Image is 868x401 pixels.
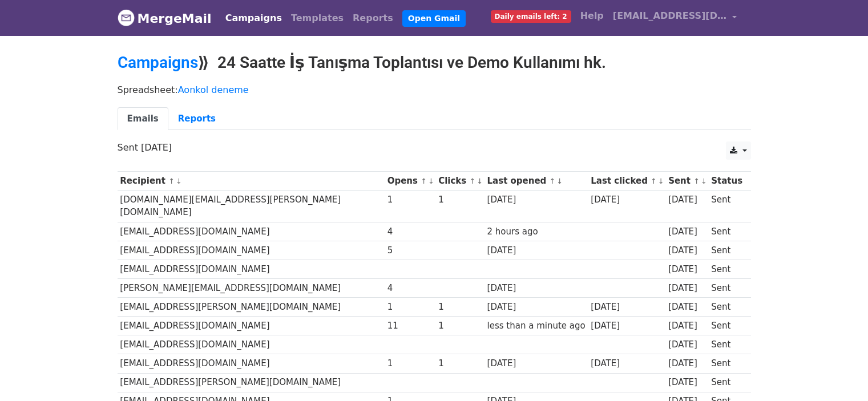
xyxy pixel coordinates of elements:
div: [DATE] [668,376,706,389]
div: 1 [438,193,482,206]
p: Spreadsheet: [118,84,751,96]
a: ↑ [651,177,657,185]
td: Sent [708,279,745,298]
div: 1 [387,357,433,370]
a: Campaigns [118,53,198,72]
th: Sent [665,172,708,191]
th: Last opened [485,172,588,191]
div: 4 [387,282,433,295]
a: Campaigns [221,7,286,30]
div: [DATE] [487,193,586,206]
th: Clicks [435,172,484,191]
div: [DATE] [668,244,706,257]
td: [EMAIL_ADDRESS][DOMAIN_NAME] [118,260,385,278]
span: Daily emails left: 2 [491,10,571,23]
span: [EMAIL_ADDRESS][DOMAIN_NAME] [613,9,727,23]
div: [DATE] [487,244,586,257]
th: Status [708,172,745,191]
td: [EMAIL_ADDRESS][DOMAIN_NAME] [118,335,385,354]
td: Sent [708,260,745,278]
td: Sent [708,317,745,335]
iframe: Chat Widget [811,346,868,401]
p: Sent [DATE] [118,141,751,153]
a: ↓ [658,177,664,185]
th: Recipient [118,172,385,191]
div: [DATE] [668,193,706,206]
a: MergeMail [118,6,212,30]
div: Sohbet Aracı [811,346,868,401]
a: Aonkol deneme [178,84,249,95]
a: Open Gmail [402,10,466,27]
td: Sent [708,373,745,392]
div: 4 [387,225,433,238]
div: [DATE] [668,301,706,314]
div: 1 [438,319,482,333]
td: [EMAIL_ADDRESS][PERSON_NAME][DOMAIN_NAME] [118,298,385,317]
div: [DATE] [668,263,706,276]
a: ↑ [550,177,556,185]
a: ↑ [470,177,476,185]
img: MergeMail logo [118,9,135,26]
td: Sent [708,191,745,222]
a: ↑ [421,177,427,185]
div: [DATE] [487,282,586,295]
div: [DATE] [487,357,586,370]
a: ↓ [428,177,434,185]
th: Opens [385,172,436,191]
div: [DATE] [591,357,663,370]
td: Sent [708,222,745,241]
div: [DATE] [668,319,706,333]
div: 11 [387,319,433,333]
a: Emails [118,107,168,131]
a: Templates [286,7,348,30]
div: 5 [387,244,433,257]
td: Sent [708,298,745,317]
a: ↓ [556,177,563,185]
div: 1 [387,301,433,314]
th: Last clicked [588,172,666,191]
a: Reports [168,107,225,131]
td: [PERSON_NAME][EMAIL_ADDRESS][DOMAIN_NAME] [118,279,385,298]
div: 1 [438,357,482,370]
td: Sent [708,354,745,373]
div: 2 hours ago [487,225,586,238]
a: ↓ [176,177,182,185]
td: [EMAIL_ADDRESS][DOMAIN_NAME] [118,354,385,373]
div: less than a minute ago [487,319,586,333]
div: 1 [387,193,433,206]
div: [DATE] [591,193,663,206]
a: ↓ [477,177,483,185]
td: Sent [708,335,745,354]
div: [DATE] [668,338,706,351]
div: [DATE] [487,301,586,314]
div: 1 [438,301,482,314]
td: Sent [708,241,745,260]
a: Reports [348,7,398,30]
h2: ⟫ 24 Saatte İş Tanışma Toplantısı ve Demo Kullanımı hk. [118,53,751,72]
div: [DATE] [668,282,706,295]
a: Daily emails left: 2 [486,5,576,27]
a: Help [576,5,608,27]
a: ↑ [693,177,700,185]
div: [DATE] [591,319,663,333]
td: [EMAIL_ADDRESS][DOMAIN_NAME] [118,222,385,241]
a: [EMAIL_ADDRESS][DOMAIN_NAME] [608,5,742,31]
a: ↓ [701,177,707,185]
td: [EMAIL_ADDRESS][DOMAIN_NAME] [118,241,385,260]
a: ↑ [168,177,175,185]
td: [EMAIL_ADDRESS][PERSON_NAME][DOMAIN_NAME] [118,373,385,392]
div: [DATE] [668,357,706,370]
div: [DATE] [591,301,663,314]
td: [EMAIL_ADDRESS][DOMAIN_NAME] [118,317,385,335]
td: [DOMAIN_NAME][EMAIL_ADDRESS][PERSON_NAME][DOMAIN_NAME] [118,191,385,222]
div: [DATE] [668,225,706,238]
